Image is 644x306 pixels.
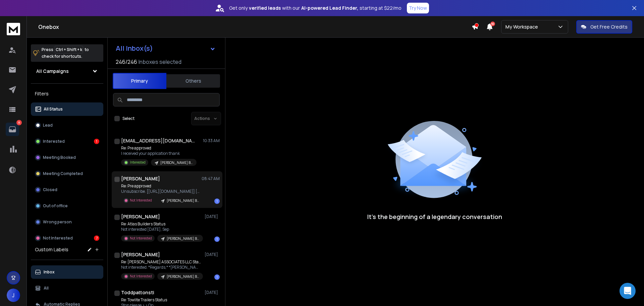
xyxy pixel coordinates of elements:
[16,120,22,125] p: 8
[7,23,20,35] img: logo
[116,58,137,66] span: 246 / 246
[31,102,103,116] button: All Status
[121,189,202,194] p: Unsubscribe. [[URL][DOMAIN_NAME]] [PERSON_NAME], CPA Founder & CEO 4258
[203,138,220,143] p: 10:33 AM
[121,145,197,151] p: Re: Pre approved
[121,213,160,220] h1: [PERSON_NAME]
[42,46,89,60] p: Press to check for shortcuts.
[301,5,358,11] strong: AI-powered Lead Finder,
[31,151,103,164] button: Meeting Booked
[214,199,220,204] div: 1
[620,283,636,299] div: Open Intercom Messenger
[43,219,72,225] p: Wrong person
[505,24,541,30] p: My Workspace
[166,74,220,88] button: Others
[409,5,427,11] p: Try Now
[38,23,472,31] h1: Onebox
[202,176,220,181] p: 08:47 AM
[43,203,68,209] p: Out of office
[367,212,502,221] p: It’s the beginning of a legendary conversation
[44,286,49,291] p: All
[6,123,19,136] a: 8
[160,160,193,165] p: [PERSON_NAME] Blast #433
[31,89,103,98] h3: Filters
[214,274,220,280] div: 1
[121,259,202,265] p: Re: [PERSON_NAME] ASSOCIATES LLC Status
[43,155,76,160] p: Meeting Booked
[167,274,199,279] p: [PERSON_NAME] Blast #433
[590,24,628,30] p: Get Free Credits
[229,5,401,11] p: Get only with our starting at $22/mo
[31,167,103,180] button: Meeting Completed
[110,42,221,55] button: All Inbox(s)
[130,236,152,241] p: Not Interested
[31,231,103,245] button: Not Interested7
[7,289,20,302] button: J
[205,252,220,257] p: [DATE]
[43,187,57,192] p: Closed
[122,116,135,121] label: Select
[31,281,103,295] button: All
[43,123,53,128] p: Lead
[121,151,197,156] p: I received your application thank
[55,46,83,53] span: Ctrl + Shift + k
[121,227,202,232] p: Not interested [DATE], Sep
[43,235,73,241] p: Not Interested
[43,139,65,144] p: Interested
[31,135,103,148] button: Interested1
[130,160,146,165] p: Interested
[94,235,99,241] div: 7
[167,236,199,241] p: [PERSON_NAME] Blast #433
[167,198,199,203] p: [PERSON_NAME] Blast #433
[35,246,68,253] h3: Custom Labels
[121,137,195,144] h1: [EMAIL_ADDRESS][DOMAIN_NAME]
[31,199,103,213] button: Out of office
[31,64,103,78] button: All Campaigns
[43,171,83,176] p: Meeting Completed
[44,269,55,275] p: Inbox
[121,183,202,189] p: Re: Pre approved
[121,265,202,270] p: Not interested. *Regards,* *[PERSON_NAME]
[121,251,160,258] h1: [PERSON_NAME]
[214,236,220,242] div: 1
[205,290,220,295] p: [DATE]
[31,265,103,279] button: Inbox
[36,68,69,75] h1: All Campaigns
[113,73,166,89] button: Primary
[139,58,181,66] h3: Inboxes selected
[576,20,632,34] button: Get Free Credits
[249,5,281,11] strong: verified leads
[31,183,103,196] button: Closed
[44,106,63,112] p: All Status
[94,139,99,144] div: 1
[130,274,152,279] p: Not Interested
[407,3,429,13] button: Try Now
[205,214,220,219] p: [DATE]
[490,21,495,26] span: 50
[31,215,103,229] button: Wrong person
[130,198,152,203] p: Not Interested
[31,119,103,132] button: Lead
[121,289,154,296] h1: Toddpattonsti
[121,297,202,303] p: Re: Towlite Trailers Status
[121,175,160,182] h1: [PERSON_NAME]
[121,221,202,227] p: Re: Atlas Builders Status
[116,45,153,52] h1: All Inbox(s)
